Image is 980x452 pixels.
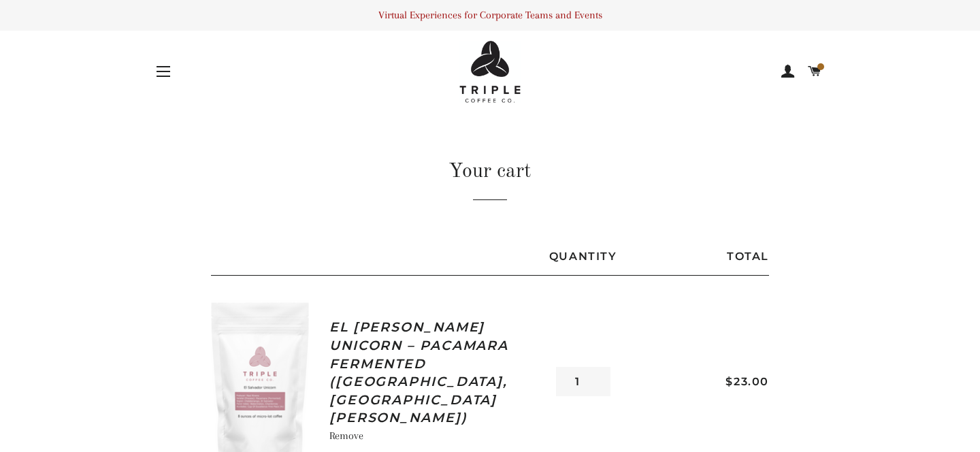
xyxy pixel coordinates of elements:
div: Total [620,248,769,265]
h1: Your cart [211,157,769,186]
div: Quantity [546,248,620,265]
span: $23.00 [725,375,769,388]
img: Triple Coffee Co - Logo [459,41,521,103]
a: Remove [329,430,363,442]
a: El [PERSON_NAME] Unicorn – Pacamara Fermented ([GEOGRAPHIC_DATA], [GEOGRAPHIC_DATA][PERSON_NAME]) [329,319,524,427]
